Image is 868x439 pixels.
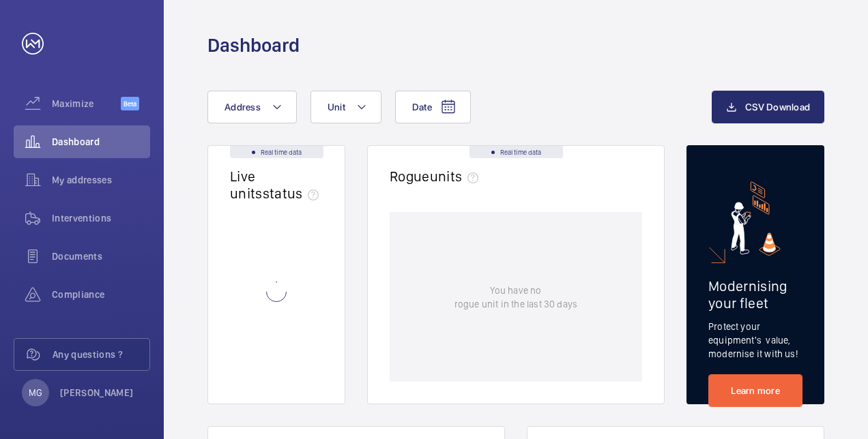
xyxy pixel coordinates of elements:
p: Protect your equipment's value, modernise it with us! [708,320,802,361]
button: Date [395,91,471,123]
span: CSV Download [745,102,810,112]
span: Documents [52,249,150,263]
span: Any questions ? [53,348,149,361]
span: status [263,185,325,202]
img: marketing-card.svg [731,181,781,256]
span: Beta [121,97,139,110]
span: Compliance [52,288,150,301]
p: MG [29,386,42,399]
button: Unit [310,91,381,123]
button: Address [207,91,297,123]
div: Real time data [230,146,323,158]
span: Unit [328,102,345,112]
span: units [430,168,484,185]
a: Learn more [708,374,802,407]
span: Interventions [52,211,150,225]
span: Date [412,102,432,112]
h1: Dashboard [207,33,300,58]
span: My addresses [52,173,150,187]
h2: Rogue [390,168,484,185]
p: [PERSON_NAME] [60,386,134,399]
span: Dashboard [52,135,150,149]
div: Real time data [469,146,563,158]
h2: Live units [230,168,324,202]
span: Maximize [52,97,121,110]
button: CSV Download [712,91,824,123]
p: You have no rogue unit in the last 30 days [454,284,577,311]
h2: Modernising your fleet [708,277,802,312]
span: Address [225,102,261,112]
